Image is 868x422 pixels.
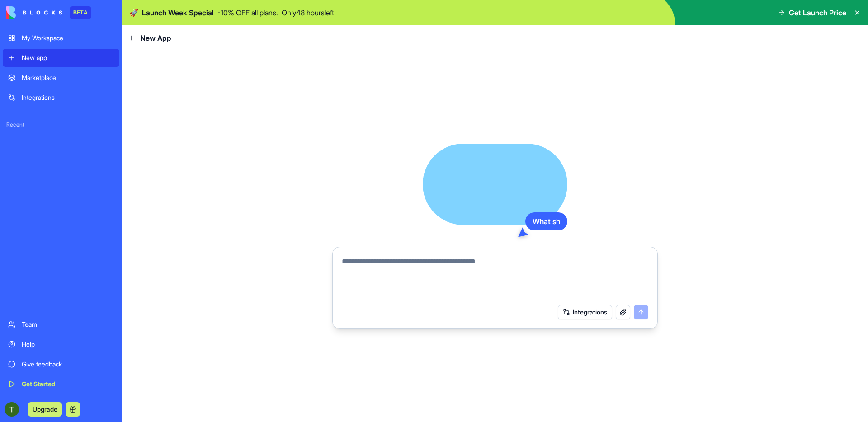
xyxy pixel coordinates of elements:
img: logo [6,6,62,19]
a: Get Started [3,375,119,393]
img: ACg8ocJ5tztngAsrvXVH657uiMIamstmHDA79F7ADk7jf996wiiFHg=s96-c [5,402,19,417]
a: Marketplace [3,69,119,87]
span: Get Launch Price [789,7,846,18]
div: Integrations [22,93,114,102]
button: Upgrade [28,402,62,417]
a: BETA [6,6,91,19]
div: Get Started [22,380,114,389]
p: - 10 % OFF all plans. [217,7,278,18]
a: New app [3,49,119,67]
span: New App [140,33,171,43]
button: Integrations [558,305,612,319]
a: Team [3,315,119,333]
a: Upgrade [28,404,62,413]
span: Recent [3,121,119,128]
a: Help [3,335,119,353]
p: Only 48 hours left [282,7,334,18]
a: Give feedback [3,355,119,373]
span: 🚀 [129,7,138,18]
span: Launch Week Special [142,7,214,18]
div: BETA [70,6,91,19]
div: Team [22,320,114,329]
div: New app [22,53,114,62]
a: Integrations [3,89,119,107]
div: Help [22,340,114,349]
div: Give feedback [22,360,114,369]
a: My Workspace [3,29,119,47]
div: My Workspace [22,33,114,42]
div: Marketplace [22,73,114,82]
div: What sh [525,212,567,230]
